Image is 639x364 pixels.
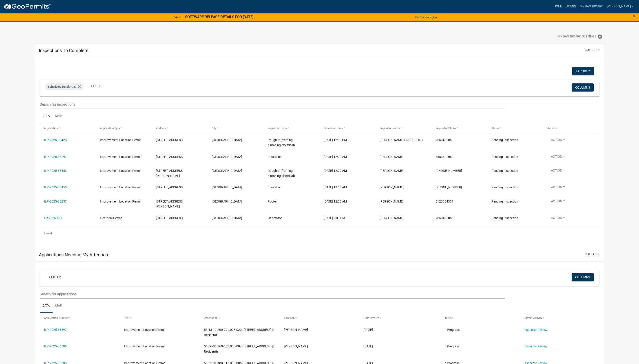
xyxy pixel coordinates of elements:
a: ILP-2025-38598 [44,344,67,348]
a: My Dashboard [578,2,605,11]
datatable-header-cell: Inspection Type [263,123,319,134]
datatable-header-cell: Address [152,123,208,134]
span: MARTINSVILLE [212,138,242,142]
a: Admin [564,2,578,11]
span: Elliott Burkett [380,185,404,189]
datatable-header-cell: Application Type [96,123,152,134]
a: Map [53,109,65,123]
span: Improvement Location Permit [124,328,166,331]
a: Home [552,2,564,11]
span: Improvement Location Permit [100,138,142,142]
button: Export [572,67,594,75]
button: Columns [572,273,594,281]
span: 55-06-08-360-001.000-004 | 4663 E SHADY LN | | Residential [204,344,274,353]
button: collapse [585,48,600,52]
datatable-header-cell: Current Activity [519,313,599,324]
span: 2321 E NOTTINGHAM LN [156,185,184,189]
span: CODY HOPKINS [380,155,404,159]
a: ILP-2025-38257 [44,200,67,203]
button: Close [633,13,636,19]
span: 2930 SOUTHAMPTON DR [156,138,184,142]
span: MARTINSVILLE [212,169,242,172]
span: Application [44,127,58,130]
span: 8123504331 [436,200,453,203]
button: Action [547,154,568,161]
h5: Applications Needing My Attention: [39,252,109,257]
h5: Inspections To Complete: [39,48,90,53]
datatable-header-cell: Requestor Phone [431,123,487,134]
a: + Filter [87,82,106,90]
datatable-header-cell: Date Created [359,313,439,324]
datatable-header-cell: Scheduled Time [319,123,375,134]
span: Scheduled Time [324,127,343,130]
span: Electrical Permit [100,216,122,220]
span: My Dashboard Settings [558,34,596,39]
span: Applicant [284,316,296,320]
span: Requestor Phone [436,127,456,130]
span: 09/08/2025, 12:00 AM [324,169,347,172]
span: 3492 N TIMBERLAKE DR [156,169,184,178]
a: EP-2025-587 [44,216,62,220]
span: 55-13-12-200-001.023-020 | 3082 E INDIAN SUMMER LN | | Residential [204,328,274,337]
span: David Burns [284,344,308,348]
button: Action [547,168,568,175]
span: MARTINSVILLE [212,155,242,159]
i: settings [597,34,603,39]
span: × [633,13,636,19]
span: 765-318-6194 [436,185,462,189]
button: collapse [585,252,600,257]
span: Pending Inspection [491,216,518,220]
span: Insulation [268,155,282,159]
span: 09/08/2025, 12:00 AM [324,200,347,203]
span: Darren Coppock [380,169,404,172]
span: 1440 BEECH GROVE CT [156,216,184,220]
span: 09/08/2025, 12:00 AM [324,185,347,189]
span: Generator [268,216,282,220]
button: Action [547,199,568,205]
span: MARTINSVILLE [212,185,242,189]
span: In Progress [444,328,460,331]
span: Type [124,316,130,320]
span: 7653421060 [436,138,453,142]
span: 5615 W BRYANTS CREEK RD [156,155,184,159]
span: Status [491,127,499,130]
button: My Dashboard Settingssettings [554,32,606,41]
span: Actions [547,127,557,130]
span: 09/08/2025, 2:00 PM [324,216,345,220]
a: View [172,13,182,21]
span: Improvement Location Permit [100,169,142,172]
datatable-header-cell: Application [40,123,96,134]
div: collapse [35,57,604,248]
span: 317-748-0401 [436,169,462,172]
span: MOORESVILLE [212,200,242,203]
span: Footer [268,200,277,203]
span: Pending Inspection [491,200,518,203]
input: Search for applications [40,290,505,299]
span: MARTINSVILLE [212,216,242,220]
span: Rough-In(framing, plumbing,electrical) [268,169,295,178]
span: Pending Inspection [491,155,518,159]
span: Improvement Location Permit [100,185,142,189]
span: FAULKENBURG PROPERTIES [380,138,422,142]
span: Status [444,316,451,320]
span: Application Number [44,316,69,320]
button: Action [547,216,568,222]
button: Don't show again [413,13,439,21]
button: Action [547,137,568,144]
span: Improvement Location Permit [100,155,142,159]
a: ILP-2025-38197 [44,155,67,159]
a: ILP-2025-38597 [44,328,67,331]
span: Tim [380,216,404,220]
strong: SOFTWARE RELEASE DETAILS FOR [DATE] [185,15,253,19]
span: Address [156,127,166,130]
span: Inspection Type [268,127,287,130]
a: Inspector Review [524,344,547,348]
span: Date Created [364,316,379,320]
span: 09/04/2025 [364,328,373,331]
span: 7653421060 [436,216,453,220]
span: City [212,127,217,130]
datatable-header-cell: Actions [543,123,599,134]
a: ILP-2025-38420 [44,138,67,142]
datatable-header-cell: Status [487,123,543,134]
datatable-header-cell: Description [200,313,280,324]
